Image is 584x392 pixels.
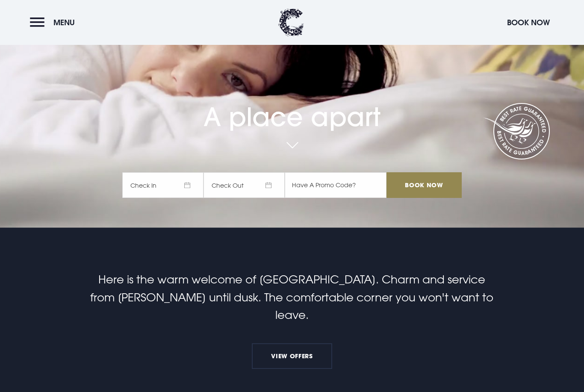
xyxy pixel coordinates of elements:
[386,172,462,198] input: Book Now
[278,9,304,36] img: Clandeboye Lodge
[503,13,554,32] button: Book Now
[53,18,75,27] span: Menu
[285,172,386,198] input: Have A Promo Code?
[252,343,332,369] a: View Offers
[122,172,204,198] span: Check In
[204,172,285,198] span: Check Out
[88,271,496,324] p: Here is the warm welcome of [GEOGRAPHIC_DATA]. Charm and service from [PERSON_NAME] until dusk. T...
[122,78,462,132] h1: A place apart
[30,13,79,32] button: Menu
